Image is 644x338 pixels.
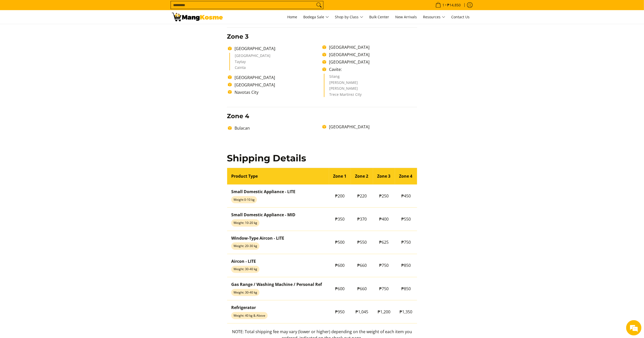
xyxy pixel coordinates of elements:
[227,112,417,120] h3: Zone 4
[326,124,417,130] li: [GEOGRAPHIC_DATA]
[449,10,472,24] a: Contact Us
[232,82,322,88] li: [GEOGRAPHIC_DATA]
[326,66,417,72] li: Cavite:
[329,185,351,208] td: ₱200
[401,286,411,291] span: ₱850
[231,173,258,179] strong: Product Type
[442,3,445,7] span: 1
[357,239,367,245] span: ₱550
[357,286,367,291] span: ₱660
[379,216,389,222] span: ₱400
[287,14,297,19] span: Home
[231,305,256,310] strong: Refrigerator
[329,231,351,254] td: ₱500
[356,309,368,315] span: ₱1,045
[434,2,462,8] span: •
[335,309,345,315] span: ₱950
[235,54,318,60] li: [GEOGRAPHIC_DATA]
[231,266,259,273] span: Weight: 30-40 kg
[84,3,96,15] div: Minimize live chat window
[3,139,97,157] textarea: Type your message and hit 'Enter'
[367,10,392,24] a: Bulk Center
[379,193,389,199] span: ₱250
[357,216,367,222] span: ₱370
[401,216,411,222] span: ₱550
[231,235,284,241] strong: Window-Type Aircon - LITE
[335,216,345,222] span: ₱350
[451,14,470,19] span: Contact Us
[329,254,351,277] td: ₱600
[231,189,295,194] strong: Small Domestic Appliance - LITE
[377,173,390,179] strong: Zone 3
[333,10,366,24] a: Shop by Class
[315,1,323,9] button: Search
[329,93,412,97] li: Trece Martirez City
[228,10,472,24] nav: Main Menu
[30,64,70,115] span: We're online!
[326,44,417,50] li: [GEOGRAPHIC_DATA]
[232,45,322,52] li: [GEOGRAPHIC_DATA]:
[232,74,322,81] li: [GEOGRAPHIC_DATA]
[401,263,411,268] span: ₱850
[232,125,322,131] li: Bulacan
[393,10,420,24] a: New Arrivals
[379,239,389,245] span: ₱625
[231,212,295,218] strong: Small Domestic Appliance - MID
[335,14,363,20] span: Shop by Class
[231,242,259,250] span: Weight: 20-30 kg
[357,193,367,199] span: ₱220
[379,286,389,291] span: ₱750
[333,173,346,179] strong: Zone 1
[355,173,368,179] strong: Zone 2
[329,277,351,300] td: ₱600
[395,14,417,19] span: New Arrivals
[304,14,329,20] span: Bodega Sale
[231,219,259,226] span: Weight: 10-20 kg
[329,87,412,93] li: [PERSON_NAME]
[447,3,462,7] span: ₱14,850
[285,10,300,24] a: Home
[378,309,390,315] span: ₱1,200
[231,258,256,264] strong: Aircon - LITE
[231,196,257,203] span: Weight 0-10 kg
[301,10,332,24] a: Bodega Sale
[235,60,318,66] li: Taytay
[399,173,412,179] strong: Zone 4
[421,10,448,24] a: Resources
[231,282,322,287] strong: Gas Range / Washing Machine / Personal Ref
[232,89,322,95] li: Navotas City
[401,239,411,245] span: ₱750
[369,14,389,19] span: Bulk Center
[231,312,268,319] span: Weight: 40 kg & Above
[357,263,367,268] span: ₱660
[227,152,417,164] h2: Shipping Details
[235,66,318,70] li: Cainta
[400,309,413,315] span: ₱1,350
[326,52,417,58] li: [GEOGRAPHIC_DATA]
[379,263,389,268] span: ₱750
[329,81,412,87] li: [PERSON_NAME]
[326,59,417,65] li: [GEOGRAPHIC_DATA]
[26,28,86,35] div: Chat with us now
[231,289,259,296] span: Weight: 30-40 kg
[401,193,411,199] span: ₱450
[227,33,417,40] h3: Zone 3
[423,14,445,20] span: Resources
[172,13,223,21] img: Shipping &amp; Delivery Page l Mang Kosme: Home Appliances Warehouse Sale!
[329,75,412,81] li: Silang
